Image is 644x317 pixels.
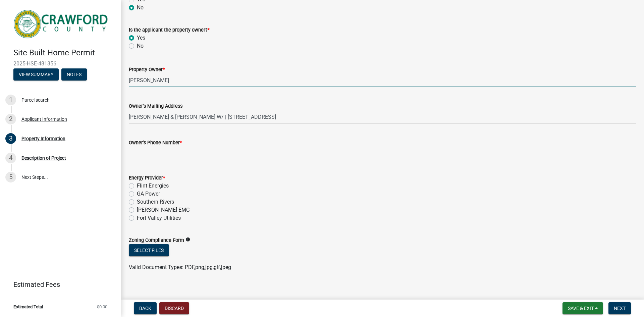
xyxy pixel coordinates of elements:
div: 4 [5,153,16,163]
div: 1 [5,95,16,105]
button: Save & Exit [562,302,603,314]
span: 2025-HSE-481356 [13,60,107,67]
label: No [137,42,144,50]
label: Owner's Mailing Address [129,104,182,109]
button: Select files [129,244,169,256]
label: No [137,4,144,12]
label: Yes [137,34,145,42]
button: Next [608,302,631,314]
label: Owner's Phone Number [129,141,182,145]
button: Notes [61,68,87,81]
div: 5 [5,172,16,182]
label: [PERSON_NAME] EMC [137,206,190,214]
span: Estimated Total [13,305,43,309]
wm-modal-confirm: Summary [13,72,59,77]
button: View Summary [13,68,59,81]
span: Valid Document Types: PDF,png,jpg,gif,jpeg [129,264,231,270]
label: Southern Rivers [137,198,174,206]
label: Zoning Compliance Form [129,238,184,243]
label: Property Owner [129,67,165,72]
label: Flint Energies [137,182,169,190]
button: Discard [159,302,189,314]
div: 2 [5,114,16,124]
div: Applicant Information [21,117,67,121]
a: Estimated Fees [5,278,110,291]
i: info [185,237,190,242]
label: Is the applicant the property owner? [129,28,210,33]
h4: Site Built Home Permit [13,48,115,58]
div: Parcel search [21,98,50,102]
img: Crawford County, Georgia [13,7,110,41]
span: Next [614,306,626,311]
div: Description of Project [21,156,66,160]
label: GA Power [137,190,160,198]
div: Property Information [21,136,65,141]
span: $0.00 [97,305,107,309]
button: Back [134,302,157,314]
span: Save & Exit [568,306,594,311]
span: Back [139,306,151,311]
label: Fort Valley Utilities [137,214,181,222]
wm-modal-confirm: Notes [61,72,87,77]
div: 3 [5,133,16,144]
label: Energy Provider [129,176,165,180]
